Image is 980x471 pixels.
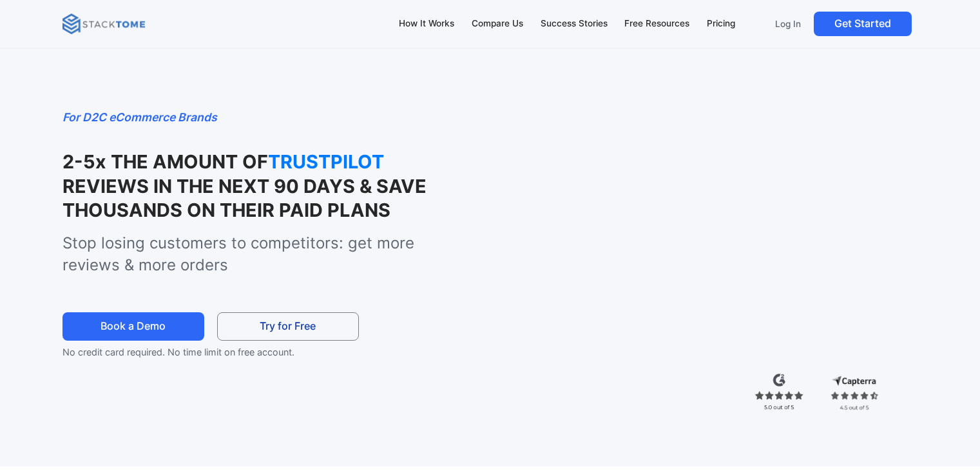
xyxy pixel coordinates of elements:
[814,12,912,36] a: Get Started
[399,17,454,31] div: How It Works
[472,17,523,31] div: Compare Us
[624,17,689,31] div: Free Resources
[62,312,204,341] a: Book a Demo
[62,150,268,173] strong: 2-5x THE AMOUNT OF
[268,150,397,174] strong: TRUSTPILOT
[62,110,217,124] em: For D2C eCommerce Brands
[393,10,461,37] a: How It Works
[619,10,696,37] a: Free Resources
[459,108,918,366] iframe: StackTome- product_demo 07.24 - 1.3x speed (1080p)
[534,10,613,37] a: Success Stories
[62,232,432,276] p: Stop losing customers to competitors: get more reviews & more orders
[767,12,809,36] a: Log In
[707,17,735,31] div: Pricing
[541,17,608,31] div: Success Stories
[217,312,359,341] a: Try for Free
[62,345,378,360] p: No credit card required. No time limit on free account.
[701,10,742,37] a: Pricing
[466,10,530,37] a: Compare Us
[62,175,427,221] strong: REVIEWS IN THE NEXT 90 DAYS & SAVE THOUSANDS ON THEIR PAID PLANS
[775,18,801,30] p: Log In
